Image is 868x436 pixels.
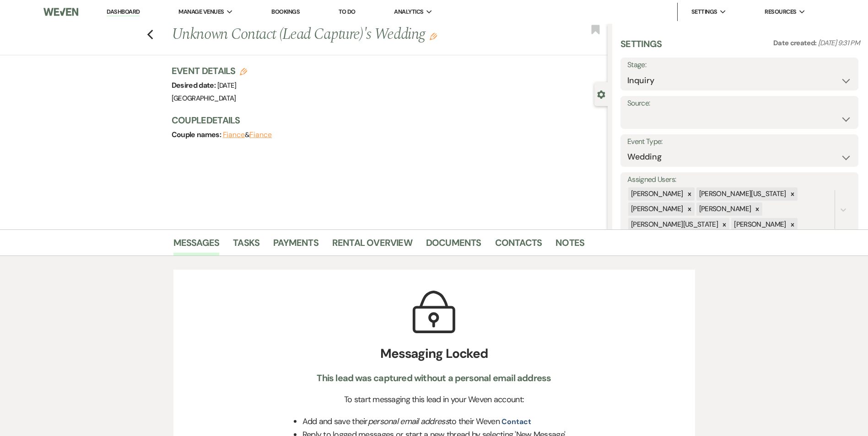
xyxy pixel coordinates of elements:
a: Messages [173,235,220,255]
label: Stage: [627,58,852,72]
p: Add and save their to their Weven [302,415,500,428]
a: Bookings [271,8,300,16]
a: Payments [273,235,318,255]
span: Desired date: [172,80,217,90]
span: Manage Venues [178,7,224,16]
a: Documents [426,235,481,255]
label: Source: [627,97,852,110]
button: Fiance [249,131,272,138]
span: Date created: [773,38,818,48]
img: Weven Logo [43,2,78,21]
button: Close lead details [597,90,605,98]
span: Resources [765,7,796,16]
div: [PERSON_NAME][US_STATE] [696,187,787,201]
span: Analytics [394,7,423,16]
div: [PERSON_NAME][US_STATE] [628,218,719,231]
div: To start messaging this lead in your Weven account: [278,393,591,406]
a: Notes [555,235,584,255]
a: Rental Overview [332,235,412,255]
h3: Couple Details [172,114,598,127]
span: [GEOGRAPHIC_DATA] [172,94,236,103]
span: & [223,130,272,139]
h3: Event Details [172,64,248,77]
div: This lead was captured without a personal email address [278,372,591,384]
button: Fiance [223,131,245,138]
h4: Messaging Locked [278,344,591,363]
div: [PERSON_NAME] [628,187,685,201]
h3: Settings [620,37,662,58]
button: contact [501,418,531,425]
a: Contacts [495,235,542,255]
button: Edit [430,32,437,40]
a: Tasks [233,235,259,255]
label: Event Type: [627,135,852,149]
span: Couple names: [172,130,223,139]
div: [PERSON_NAME] [731,218,787,231]
span: [DATE] 9:31 PM [818,38,860,48]
em: personal email address [368,416,449,427]
h1: Unknown Contact (Lead Capture)'s Wedding [172,24,517,46]
div: [PERSON_NAME] [628,202,685,216]
a: To Do [339,8,356,16]
span: Settings [691,7,717,16]
a: Dashboard [107,8,140,16]
label: Assigned Users: [627,173,852,186]
div: [PERSON_NAME] [696,202,753,216]
span: [DATE] [217,81,237,90]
